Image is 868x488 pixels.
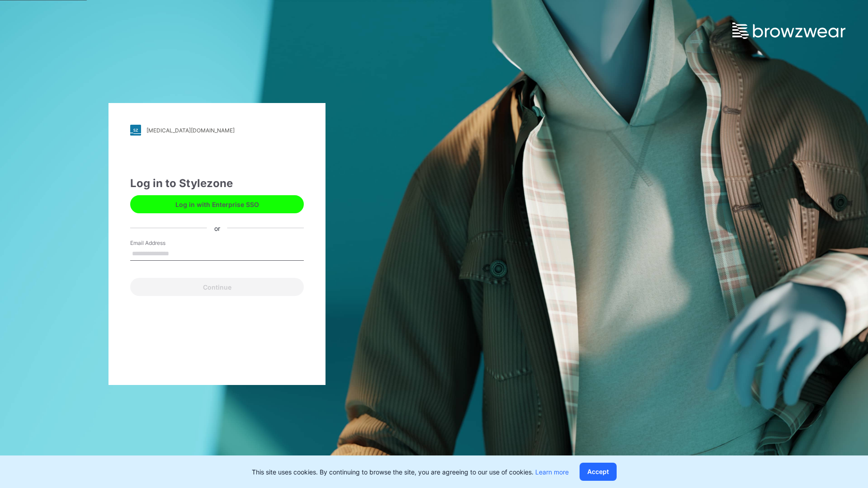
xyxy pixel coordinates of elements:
[535,468,569,476] a: Learn more
[252,467,569,477] p: This site uses cookies. By continuing to browse the site, you are agreeing to our use of cookies.
[130,125,304,136] a: [MEDICAL_DATA][DOMAIN_NAME]
[130,175,304,192] div: Log in to Stylezone
[580,463,617,481] button: Accept
[732,23,845,39] img: browzwear-logo.e42bd6dac1945053ebaf764b6aa21510.svg
[130,239,193,247] label: Email Address
[207,223,227,233] div: or
[146,127,235,134] div: [MEDICAL_DATA][DOMAIN_NAME]
[130,195,304,213] button: Log in with Enterprise SSO
[130,125,141,136] img: stylezone-logo.562084cfcfab977791bfbf7441f1a819.svg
